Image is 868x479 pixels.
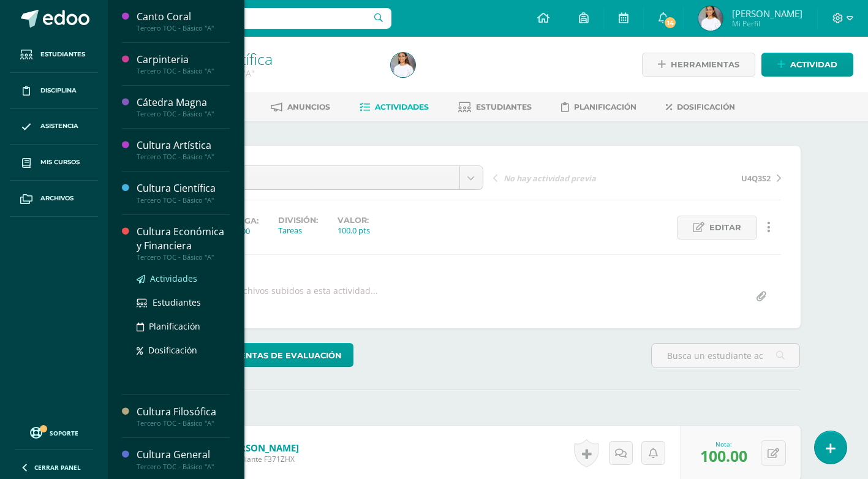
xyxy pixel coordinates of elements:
[391,53,415,77] img: 7c3d344f85be220e96b6539124bf1d90.png
[271,97,330,117] a: Anuncios
[637,172,781,184] a: U4Q3S2
[196,166,483,189] a: U4Q4S1
[652,344,799,368] input: Busca un estudiante aquí...
[137,24,230,32] div: Tercero TOC - Básico "A"
[137,295,230,309] a: Estudiantes
[149,320,200,332] span: Planificación
[287,102,330,111] span: Anuncios
[671,53,739,76] span: Herramientas
[360,97,429,117] a: Actividades
[137,196,230,205] div: Tercero TOC - Básico "A"
[226,442,299,454] a: [PERSON_NAME]
[137,448,230,462] div: Cultura General
[10,145,98,181] a: Mis cursos
[10,73,98,109] a: Disciplina
[50,429,78,437] span: Soporte
[574,102,636,111] span: Planificación
[137,53,230,67] div: Carpinteria
[761,53,853,77] a: Actividad
[790,53,837,76] span: Actividad
[709,216,741,239] span: Editar
[226,454,299,464] span: Estudiante F371ZHX
[338,225,370,236] div: 100.0 pts
[137,253,230,262] div: Tercero TOC - Básico "A"
[700,440,747,448] div: Nota:
[338,216,370,225] label: Valor:
[137,10,230,32] a: Canto CoralTercero TOC - Básico "A"
[137,225,230,262] a: Cultura Económica y FinancieraTercero TOC - Básico "A"
[153,296,201,308] span: Estudiantes
[40,194,74,203] span: Archivos
[10,181,98,217] a: Archivos
[561,97,636,117] a: Planificación
[137,10,230,24] div: Canto Coral
[278,225,318,236] div: Tareas
[137,181,230,204] a: Cultura CientíficaTercero TOC - Básico "A"
[10,109,98,145] a: Asistencia
[278,216,318,225] label: División:
[137,405,230,428] a: Cultura FilosóficaTercero TOC - Básico "A"
[642,53,755,77] a: Herramientas
[137,110,230,118] div: Tercero TOC - Básico "A"
[700,445,747,466] span: 100.00
[154,67,376,79] div: Tercero TOC - Básico 'A'
[40,86,77,96] span: Disciplina
[40,121,78,131] span: Asistencia
[137,343,230,357] a: Dosificación
[137,138,230,153] div: Cultura Artística
[34,463,81,472] span: Cerrar panel
[375,102,429,111] span: Actividades
[154,50,376,67] h1: Cultura Científica
[458,97,532,117] a: Estudiantes
[137,271,230,285] a: Actividades
[15,424,93,440] a: Soporte
[137,448,230,470] a: Cultura GeneralTercero TOC - Básico "A"
[137,181,230,195] div: Cultura Científica
[116,8,391,29] input: Busca un usuario...
[148,344,197,356] span: Dosificación
[176,343,353,367] a: Herramientas de evaluación
[504,173,596,184] span: No hay actividad previa
[137,319,230,333] a: Planificación
[10,37,98,73] a: Estudiantes
[666,97,735,117] a: Dosificación
[663,16,677,29] span: 14
[677,102,735,111] span: Dosificación
[137,153,230,161] div: Tercero TOC - Básico "A"
[137,96,230,118] a: Cátedra MagnaTercero TOC - Básico "A"
[137,138,230,161] a: Cultura ArtísticaTercero TOC - Básico "A"
[40,157,80,167] span: Mis cursos
[137,53,230,75] a: CarpinteriaTercero TOC - Básico "A"
[137,67,230,75] div: Tercero TOC - Básico "A"
[150,273,197,284] span: Actividades
[200,344,342,367] span: Herramientas de evaluación
[137,225,230,253] div: Cultura Económica y Financiera
[203,285,378,309] div: No hay archivos subidos a esta actividad...
[732,7,802,20] span: [PERSON_NAME]
[205,166,450,189] span: U4Q4S1
[137,405,230,419] div: Cultura Filosófica
[40,50,85,59] span: Estudiantes
[137,96,230,110] div: Cátedra Magna
[732,18,802,29] span: Mi Perfil
[476,102,532,111] span: Estudiantes
[137,419,230,428] div: Tercero TOC - Básico "A"
[741,173,771,184] span: U4Q3S2
[137,462,230,471] div: Tercero TOC - Básico "A"
[698,6,723,31] img: 7c3d344f85be220e96b6539124bf1d90.png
